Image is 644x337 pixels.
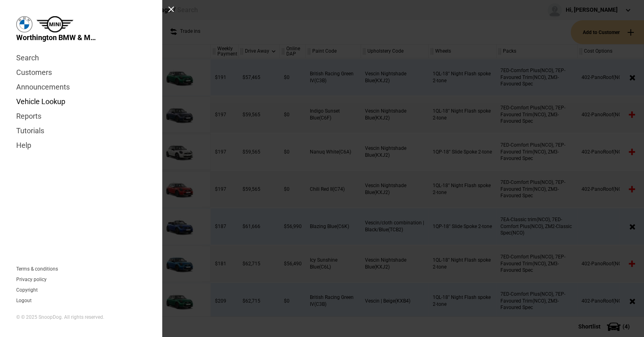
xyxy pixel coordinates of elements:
[16,16,32,32] img: bmw.png
[16,109,146,124] a: Reports
[16,277,47,282] a: Privacy policy
[16,94,146,109] a: Vehicle Lookup
[16,51,146,65] a: Search
[16,138,146,153] a: Help
[16,80,146,94] a: Announcements
[16,267,58,271] a: Terms & conditions
[16,288,38,292] a: Copyright
[16,65,146,80] a: Customers
[16,298,32,303] button: Logout
[16,32,97,43] span: Worthington BMW & MINI Garage
[16,124,146,138] a: Tutorials
[36,16,73,32] img: mini.png
[16,314,146,321] div: © © 2025 SnoopDog. All rights reserved.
